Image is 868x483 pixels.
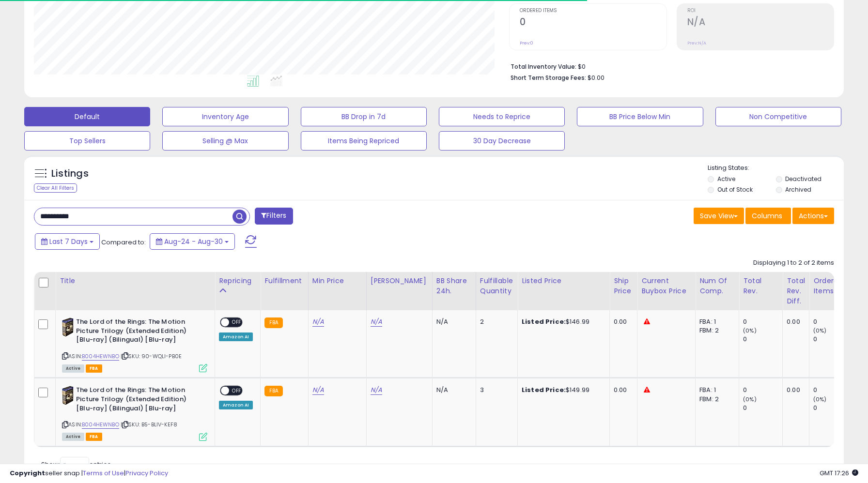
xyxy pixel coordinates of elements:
b: The Lord of the Rings: The Motion Picture Trilogy (Extended Edition) [Blu-ray] (Bilingual) [Blu-ray] [76,386,194,415]
div: Ship Price [614,276,633,296]
div: FBM: 2 [699,395,731,404]
div: Listed Price [522,276,605,286]
button: Filters [255,208,293,225]
div: FBA: 1 [699,317,731,326]
span: Columns [752,211,782,221]
span: FBA [86,364,102,373]
div: FBA: 1 [699,386,731,394]
small: (0%) [743,395,757,403]
div: 0.00 [787,317,802,326]
div: Min Price [312,276,362,286]
button: BB Drop in 7d [301,107,427,126]
div: 0 [743,317,782,326]
button: Actions [792,208,834,224]
small: (0%) [813,395,827,403]
label: Out of Stock [717,185,753,194]
div: 0 [743,335,782,344]
button: Selling @ Max [162,131,288,151]
button: Needs to Reprice [439,107,565,126]
div: Displaying 1 to 2 of 2 items [753,258,834,268]
small: FBA [264,317,282,328]
div: Total Rev. Diff. [787,276,805,306]
button: Top Sellers [24,131,150,151]
div: $149.99 [522,386,602,394]
a: N/A [312,317,324,327]
small: Prev: N/A [687,40,706,46]
div: Ordered Items [813,276,849,296]
div: Amazon AI [219,332,253,341]
button: BB Price Below Min [577,107,703,126]
b: The Lord of the Rings: The Motion Picture Trilogy (Extended Edition) [Blu-ray] (Bilingual) [Blu-ray] [76,317,194,347]
button: Default [24,107,150,126]
button: Inventory Age [162,107,288,126]
span: $0.00 [588,73,604,82]
span: | SKU: B5-BLIV-KEF8 [121,421,177,428]
p: Listing States: [708,164,844,173]
span: Show: entries [41,460,111,469]
span: Ordered Items [520,8,666,14]
button: Non Competitive [715,107,841,126]
span: FBA [86,433,102,441]
a: B004HEWNBO [82,421,119,429]
div: $146.99 [522,317,602,326]
div: BB Share 24h. [436,276,472,296]
div: 0.00 [614,317,630,326]
div: Repricing [219,276,256,286]
button: 30 Day Decrease [439,131,565,151]
div: 0 [813,404,852,412]
div: Current Buybox Price [641,276,691,296]
span: Last 7 Days [49,237,88,246]
li: $0 [511,60,827,72]
span: OFF [229,387,245,395]
div: 3 [480,386,510,394]
div: 0 [743,404,782,412]
div: 0 [743,386,782,394]
div: 0.00 [787,386,802,394]
div: 0 [813,386,852,394]
h2: N/A [687,16,834,30]
div: Clear All Filters [34,183,77,193]
span: Compared to: [101,238,146,247]
label: Deactivated [785,175,821,183]
label: Archived [785,185,811,194]
button: Columns [745,208,791,224]
div: seller snap | | [10,469,168,478]
b: Total Inventory Value: [511,62,576,71]
div: 2 [480,317,510,326]
strong: Copyright [10,468,45,478]
small: (0%) [813,327,827,334]
small: FBA [264,386,282,396]
div: Total Rev. [743,276,778,296]
a: Privacy Policy [125,468,168,478]
img: 51eSsP-ddxL._SL40_.jpg [62,317,74,337]
div: 0.00 [614,386,630,394]
a: N/A [371,385,382,395]
label: Active [717,175,735,183]
div: Fulfillable Quantity [480,276,513,296]
h5: Listings [51,167,89,181]
button: Items Being Repriced [301,131,427,151]
div: [PERSON_NAME] [371,276,428,286]
div: ASIN: [62,317,207,371]
div: FBM: 2 [699,326,731,335]
div: 0 [813,335,852,344]
b: Short Term Storage Fees: [511,74,586,82]
button: Save View [694,208,744,224]
span: 2025-09-7 17:26 GMT [820,468,858,478]
div: Amazon AI [219,401,253,409]
div: Num of Comp. [699,276,735,296]
span: Aug-24 - Aug-30 [164,237,223,246]
img: 51eSsP-ddxL._SL40_.jpg [62,386,74,405]
button: Last 7 Days [35,233,100,250]
div: 0 [813,317,852,326]
div: N/A [436,386,468,394]
div: N/A [436,317,468,326]
span: OFF [229,318,245,327]
a: B004HEWNBO [82,352,119,361]
b: Listed Price: [522,385,566,394]
span: ROI [687,8,834,14]
div: ASIN: [62,386,207,439]
span: All listings currently available for purchase on Amazon [62,433,84,441]
small: (0%) [743,327,757,334]
button: Aug-24 - Aug-30 [150,233,235,250]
